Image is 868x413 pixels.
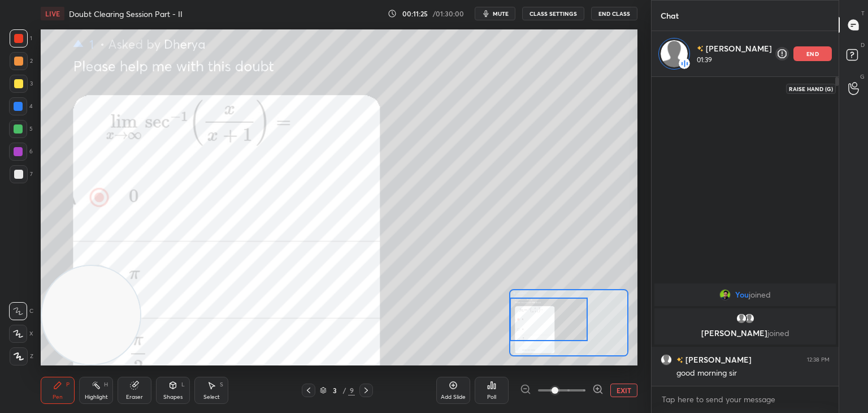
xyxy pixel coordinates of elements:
[10,347,33,365] div: Z
[329,387,340,394] div: 3
[735,290,749,299] span: You
[53,394,63,400] div: Pen
[683,354,752,365] h6: [PERSON_NAME]
[786,84,836,94] div: Raise Hand (G)
[861,41,865,49] p: D
[706,43,772,54] p: [PERSON_NAME]
[661,354,672,365] img: default.png
[661,40,688,67] img: default.png
[69,8,183,19] h4: Doubt Clearing Session Part - II
[767,328,789,338] span: joined
[41,7,64,20] div: LIVE
[104,382,108,388] div: H
[736,313,747,324] img: default.png
[591,7,637,20] button: End Class
[807,356,830,363] div: 12:38 PM
[861,9,865,18] p: T
[181,382,185,388] div: L
[66,382,70,388] div: P
[10,165,33,183] div: 7
[676,368,830,379] div: good morning sir
[697,55,774,64] p: 01:39
[9,302,33,320] div: C
[697,45,704,52] img: no-rating-badge.077c3623.svg
[220,382,223,388] div: S
[679,58,690,69] img: rah-connected.409a49fa.svg
[475,7,515,20] button: mute
[10,75,33,93] div: 3
[10,29,32,48] div: 1
[661,329,829,338] p: [PERSON_NAME]
[493,10,509,18] span: mute
[676,357,683,363] img: no-rating-badge.077c3623.svg
[652,1,688,31] p: Chat
[749,290,771,299] span: joined
[85,394,108,400] div: Highlight
[522,7,584,20] button: CLASS SETTINGS
[744,313,755,324] img: default.png
[9,97,33,115] div: 4
[441,394,466,400] div: Add Slide
[652,281,839,386] div: grid
[9,325,33,343] div: X
[719,289,731,300] img: 88146f61898444ee917a4c8c56deeae4.jpg
[610,384,637,397] button: EXIT
[9,143,33,161] div: 6
[342,387,346,394] div: /
[163,394,183,400] div: Shapes
[203,394,220,400] div: Select
[10,52,33,70] div: 2
[487,394,496,400] div: Poll
[860,72,865,81] p: G
[9,120,33,138] div: 5
[348,385,355,395] div: 9
[806,51,819,57] p: end
[126,394,143,400] div: Eraser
